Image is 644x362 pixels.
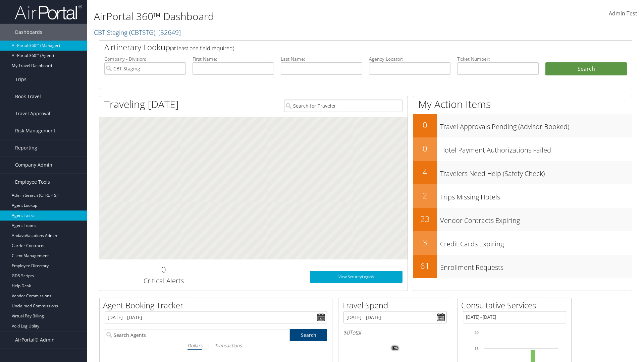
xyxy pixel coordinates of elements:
input: Search Agents [105,329,290,341]
h3: Hotel Payment Authorizations Failed [440,142,632,155]
h2: 0 [413,143,437,154]
h3: Vendor Contracts Expiring [440,213,632,225]
span: $0 [343,329,350,336]
button: Search [545,62,627,76]
a: CBT Staging [94,28,181,37]
h2: 4 [413,166,437,178]
span: Company Admin [15,157,52,173]
h2: Consultative Services [461,300,571,311]
div: | [105,341,327,350]
span: Travel Approval [15,105,50,122]
span: ( CBTSTG ) [129,28,155,37]
h1: AirPortal 360™ Dashboard [94,9,456,23]
h3: Critical Alerts [104,276,223,286]
h2: 0 [413,119,437,131]
a: 3Credit Cards Expiring [413,231,632,255]
a: 23Vendor Contracts Expiring [413,208,632,231]
h2: 3 [413,237,437,248]
span: Trips [15,71,26,88]
h2: Airtinerary Lookup [104,42,583,53]
a: 0Hotel Payment Authorizations Failed [413,137,632,161]
label: Agency Locator: [369,56,450,62]
h1: Traveling [DATE] [104,97,179,111]
label: Last Name: [281,56,362,62]
a: Admin Test [609,3,637,24]
h3: Credit Cards Expiring [440,236,632,249]
h3: Enrollment Requests [440,259,632,272]
h3: Trips Missing Hotels [440,189,632,202]
span: Admin Test [609,10,637,17]
a: View SecurityLogic® [310,271,402,283]
img: airportal-logo.png [15,4,82,20]
span: (at least one field required) [170,45,234,52]
label: Company - Division: [104,56,186,62]
a: 2Trips Missing Hotels [413,184,632,208]
i: Dollars [187,342,202,349]
tspan: 15 [475,347,479,351]
h2: 0 [104,264,223,275]
label: First Name: [193,56,274,62]
h2: 2 [413,190,437,201]
span: Dashboards [15,24,42,41]
h6: Total [343,329,447,336]
span: AirPortal® Admin [15,331,55,348]
span: , [ 32649 ] [155,28,181,37]
span: Employee Tools [15,174,50,190]
a: 4Travelers Need Help (Safety Check) [413,161,632,184]
a: Search [290,329,327,341]
h3: Travelers Need Help (Safety Check) [440,166,632,178]
h3: Travel Approvals Pending (Advisor Booked) [440,119,632,131]
h2: 61 [413,260,437,271]
label: Ticket Number: [457,56,539,62]
input: Search for Traveler [284,100,402,112]
span: Reporting [15,139,37,156]
span: Risk Management [15,122,55,139]
i: Transactions [215,342,241,349]
span: Book Travel [15,88,41,105]
h1: My Action Items [413,97,632,111]
h2: Travel Spend [342,300,452,311]
tspan: 20 [475,330,479,335]
tspan: 0% [392,346,398,350]
a: 61Enrollment Requests [413,255,632,278]
a: 0Travel Approvals Pending (Advisor Booked) [413,114,632,137]
h2: Agent Booking Tracker [103,300,332,311]
h2: 23 [413,213,437,225]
